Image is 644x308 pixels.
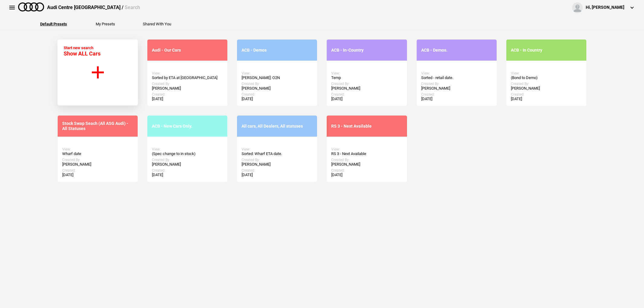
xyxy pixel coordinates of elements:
[152,48,223,53] div: Audi - Our Cars
[152,124,223,129] div: ACB - New Cars Only.
[511,48,582,53] div: ACB - In Country
[331,97,402,101] div: [DATE]
[421,86,492,91] div: [PERSON_NAME]
[331,124,402,129] div: RS 3 - Next Available
[152,82,223,86] div: Created By:
[152,173,223,177] div: [DATE]
[331,147,402,151] div: View:
[62,173,133,177] div: [DATE]
[331,158,402,162] div: Created By:
[62,162,133,167] div: [PERSON_NAME]
[242,168,312,173] div: Created:
[143,22,171,26] button: Shared With You
[64,50,101,57] span: Show ALL Cars
[421,82,492,86] div: Created By:
[511,75,582,80] div: (Bond to Demo)
[152,162,223,167] div: [PERSON_NAME]
[331,82,402,86] div: Created By:
[421,92,492,97] div: Created:
[152,92,223,97] div: Created:
[331,92,402,97] div: Created:
[511,86,582,91] div: [PERSON_NAME]
[96,22,115,26] button: My Presets
[242,97,312,101] div: [DATE]
[421,71,492,75] div: View:
[331,71,402,75] div: View:
[242,92,312,97] div: Created:
[421,48,492,53] div: ACB - Demos.
[242,124,312,129] div: All cars, All Dealers, All statuses
[152,97,223,101] div: [DATE]
[511,97,582,101] div: [DATE]
[331,75,402,80] div: Temp
[125,5,140,10] span: Search
[47,4,140,11] div: Audi Centre [GEOGRAPHIC_DATA] /
[242,86,312,91] div: [PERSON_NAME]
[421,97,492,101] div: [DATE]
[62,121,133,131] div: Stock Swap Seach (All ASG Audi) - All Statuses
[62,168,133,173] div: Created:
[331,86,402,91] div: [PERSON_NAME]
[331,48,402,53] div: ACB - In-Country
[152,71,223,75] div: View:
[242,158,312,162] div: Created By:
[331,173,402,177] div: [DATE]
[62,151,133,156] div: Wharf date
[331,151,402,156] div: RS 3 - Next Available
[242,71,312,75] div: View:
[242,147,312,151] div: View:
[511,92,582,97] div: Created:
[62,147,133,151] div: View:
[242,75,312,80] div: [PERSON_NAME]: O2N
[242,48,312,53] div: ACB - Demos
[18,2,44,11] img: audi.png
[331,162,402,167] div: [PERSON_NAME]
[331,168,402,173] div: Created:
[242,82,312,86] div: Created By:
[152,168,223,173] div: Created:
[152,158,223,162] div: Created By:
[511,71,582,75] div: View:
[152,147,223,151] div: View:
[64,46,101,57] div: Start new search
[152,151,223,156] div: (Spec change to in stock)
[242,162,312,167] div: [PERSON_NAME]
[40,22,67,26] button: Default Presets
[511,82,582,86] div: Created By:
[586,5,624,11] div: Hi, [PERSON_NAME]
[62,158,133,162] div: Created By:
[421,75,492,80] div: Sorted - retail date.
[57,39,138,106] button: Start new search Show ALL Cars
[152,75,223,80] div: Sorted by ETA at [GEOGRAPHIC_DATA]
[152,86,223,91] div: [PERSON_NAME]
[242,151,312,156] div: Sorted: Wharf ETA date.
[242,173,312,177] div: [DATE]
